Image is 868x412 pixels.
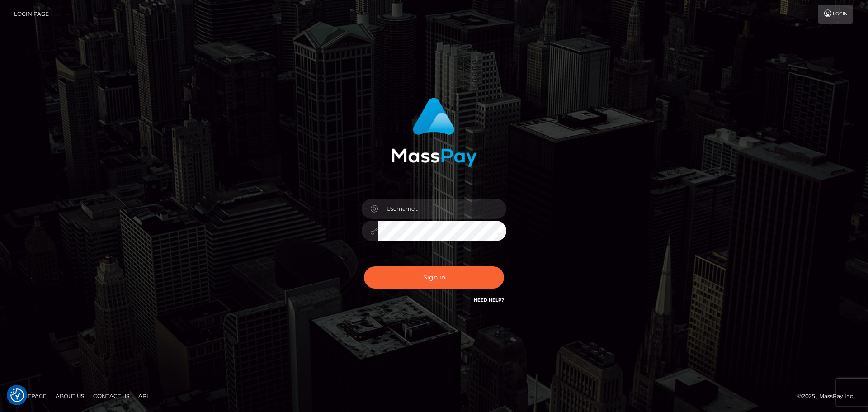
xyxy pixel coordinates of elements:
[135,389,152,403] a: API
[364,266,504,289] button: Sign in
[818,5,853,24] a: Login
[90,389,133,403] a: Contact Us
[10,388,24,402] button: Consent Preferences
[14,5,49,24] a: Login Page
[10,388,24,402] img: Revisit consent button
[797,391,861,401] div: © 2025 , MassPay Inc.
[391,98,477,167] img: MassPay Login
[10,389,50,403] a: Homepage
[474,297,504,303] a: Need Help?
[52,389,88,403] a: About Us
[378,199,506,219] input: Username...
